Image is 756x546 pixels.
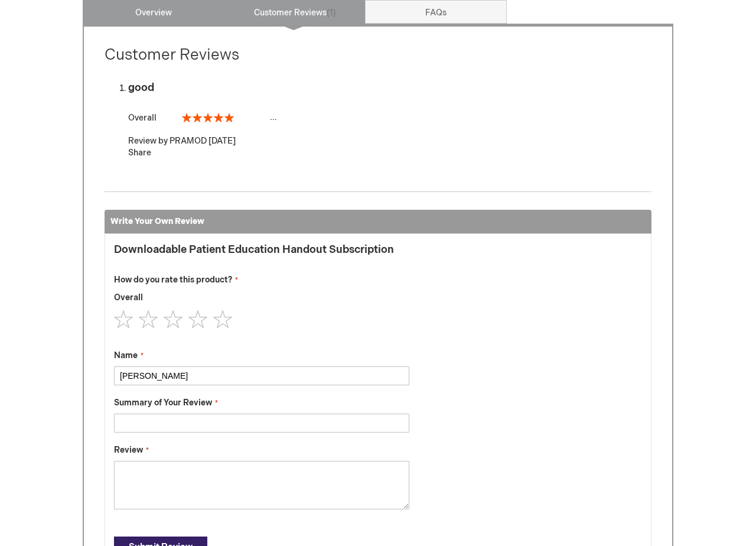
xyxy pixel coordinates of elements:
span: 1 [327,8,336,18]
span: Share [128,148,151,158]
time: [DATE] [208,136,236,146]
span: Review [114,445,143,455]
div: 100% [182,113,234,122]
div: ... [128,112,651,123]
div: good [128,82,651,94]
span: How do you rate this product? [114,275,232,285]
strong: PRAMOD [170,136,207,146]
strong: Write Your Own Review [110,216,204,226]
strong: Customer Reviews [105,46,239,64]
strong: Downloadable Patient Education Handout Subscription [114,243,409,256]
span: Overall [114,292,143,303]
span: Name [114,350,138,360]
span: Overall [128,113,157,123]
span: Summary of Your Review [114,398,212,408]
span: Review by [128,136,168,146]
